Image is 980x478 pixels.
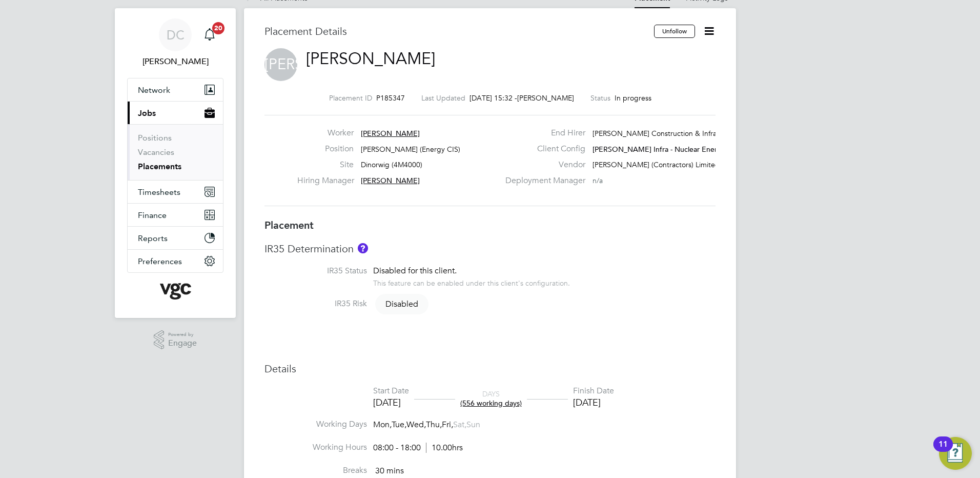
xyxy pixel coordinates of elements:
span: Danny Carr [127,55,223,68]
span: n/a [593,176,603,185]
span: [PERSON_NAME] [264,48,297,81]
span: Reports [138,233,168,243]
span: [PERSON_NAME] [361,129,420,138]
div: 08:00 - 18:00 [373,443,463,453]
span: In progress [615,93,651,103]
span: [DATE] 15:32 - [469,93,517,103]
span: [PERSON_NAME] [361,176,420,185]
b: Placement [264,219,314,231]
button: Reports [128,227,223,249]
span: [PERSON_NAME] (Energy CIS) [361,145,460,154]
button: Jobs [128,102,223,124]
span: DC [167,28,185,42]
span: [PERSON_NAME] [517,93,574,103]
a: Go to home page [127,283,223,300]
span: Powered by [168,330,197,339]
span: P185347 [376,93,405,103]
label: Client Config [499,144,585,154]
a: Powered byEngage [154,330,197,350]
div: [DATE] [573,396,614,408]
button: Network [128,78,223,101]
span: Fri, [442,420,453,430]
span: 30 mins [375,466,404,476]
label: Working Hours [264,442,367,453]
h3: Placement Details [264,25,646,38]
span: 10.00hrs [426,443,463,453]
div: DAYS [455,389,527,408]
label: Position [297,144,354,154]
span: Sat, [453,420,466,430]
span: Engage [168,339,197,348]
a: 20 [199,18,220,51]
label: Placement ID [329,93,372,103]
button: Finance [128,204,223,226]
nav: Main navigation [115,8,236,318]
label: Deployment Manager [499,175,585,186]
div: This feature can be enabled under this client's configuration. [373,276,570,288]
a: DC[PERSON_NAME] [127,18,223,68]
span: Disabled [375,294,428,314]
button: Unfollow [654,25,695,38]
div: [DATE] [373,396,409,408]
a: Positions [138,133,172,143]
span: Jobs [138,108,156,118]
button: About IR35 [358,243,368,253]
img: vgcgroup-logo-retina.png [160,283,191,300]
label: End Hirer [499,128,585,138]
button: Open Resource Center, 11 new notifications [939,437,972,470]
span: Disabled for this client. [373,266,457,276]
span: Network [138,85,170,95]
span: [PERSON_NAME] (Contractors) Limited [593,160,720,169]
span: Mon, [373,420,392,430]
label: Status [590,93,610,103]
label: Worker [297,128,354,138]
label: IR35 Risk [264,298,367,309]
label: IR35 Status [264,266,367,276]
span: Sun [466,420,480,430]
label: Working Days [264,419,367,430]
span: 20 [212,22,224,34]
a: Vacancies [138,147,174,157]
span: Dinorwig (4M4000) [361,160,422,169]
button: Timesheets [128,181,223,203]
span: Finance [138,210,167,220]
label: Site [297,160,354,170]
h3: IR35 Determination [264,242,716,255]
div: Jobs [128,124,223,180]
span: [PERSON_NAME] Construction & Infrast… [593,129,729,138]
div: Finish Date [573,386,614,396]
div: Start Date [373,386,409,396]
label: Hiring Manager [297,175,354,186]
span: Thu, [426,420,442,430]
label: Breaks [264,465,367,476]
span: (556 working days) [460,399,522,408]
label: Vendor [499,160,585,170]
span: Timesheets [138,187,180,197]
span: Tue, [392,420,406,430]
button: Preferences [128,250,223,272]
h3: Details [264,362,716,375]
div: 11 [938,444,948,457]
a: Placements [138,162,181,171]
span: Preferences [138,256,182,266]
span: [PERSON_NAME] Infra - Nuclear Energ… [593,145,729,154]
span: Wed, [406,420,426,430]
label: Last Updated [421,93,465,103]
a: [PERSON_NAME] [306,49,435,69]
